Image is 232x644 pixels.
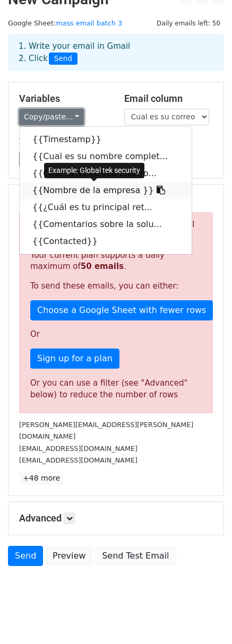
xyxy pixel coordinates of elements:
[46,546,92,566] a: Preview
[19,421,193,441] small: [PERSON_NAME][EMAIL_ADDRESS][PERSON_NAME][DOMAIN_NAME]
[179,593,232,644] div: Widget de chat
[30,329,202,340] p: Or
[19,109,84,125] a: Copy/paste...
[20,131,192,148] a: {{Timestamp}}
[81,262,124,271] strong: 50 emails
[20,148,192,165] a: {{Cual es su nombre complet...
[44,163,144,178] div: Example: Global tek security
[8,19,122,27] small: Google Sheet:
[124,93,213,105] h5: Email column
[30,281,202,292] p: To send these emails, you can either:
[19,512,213,524] h5: Advanced
[19,472,64,485] a: +48 more
[20,199,192,216] a: {{¿Cuál es tu principal ret...
[95,546,176,566] a: Send Test Email
[20,216,192,233] a: {{Comentarios sobre la solu...
[30,377,202,401] div: Or you can use a filter (see "Advanced" below) to reduce the number of rows
[8,546,43,566] a: Send
[30,349,119,369] a: Sign up for a plan
[49,53,78,65] span: Send
[30,300,213,320] a: Choose a Google Sheet with fewer rows
[11,40,221,65] div: 1. Write your email in Gmail 2. Click
[153,18,224,29] span: Daily emails left: 50
[19,445,138,452] small: [EMAIL_ADDRESS][DOMAIN_NAME]
[20,233,192,250] a: {{Contacted}}
[20,182,192,199] a: {{Nombre de la empresa }}
[179,593,232,644] iframe: Chat Widget
[56,19,122,27] a: mass email batch 3
[30,250,202,272] p: Your current plan supports a daily maximum of .
[153,19,224,27] a: Daily emails left: 50
[20,165,192,182] a: {{Cual es su correo electro...
[19,93,108,105] h5: Variables
[19,456,138,464] small: [EMAIL_ADDRESS][DOMAIN_NAME]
